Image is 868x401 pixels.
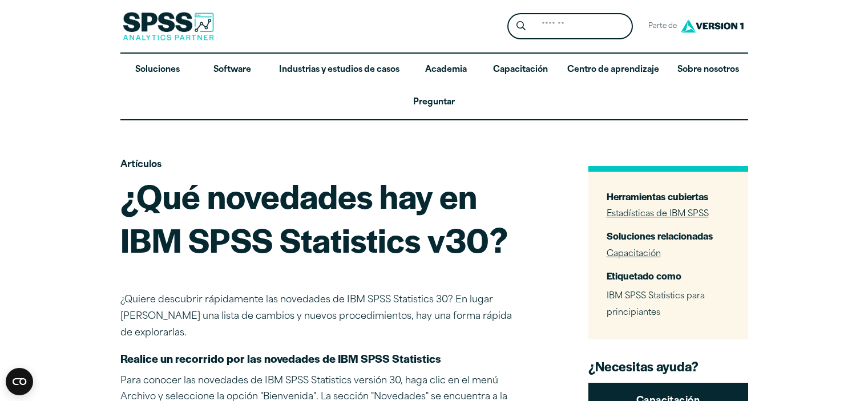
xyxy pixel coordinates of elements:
font: Preguntar [413,98,455,107]
a: Centro de aprendizaje [558,54,668,87]
font: ¿Necesitas ayuda? [588,357,699,375]
a: Soluciones [120,54,195,87]
a: Academia [409,54,483,87]
font: Capacitación [493,66,548,74]
font: ¿Quiere descubrir rápidamente las novedades de IBM SPSS Statistics 30? En lugar [PERSON_NAME] una... [120,295,512,338]
font: Soluciones relacionadas [607,229,713,242]
font: Herramientas cubiertas [607,189,708,203]
button: Icono de lupa de búsqueda [510,16,531,37]
font: IBM SPSS Statistics para principiantes [607,292,705,317]
a: Software [195,54,270,87]
img: Socio de análisis de SPSS [123,12,214,40]
a: Capacitación [607,250,661,258]
a: Sobre nosotros [668,54,748,87]
font: Centro de aprendizaje [567,66,659,74]
font: Sobre nosotros [677,66,739,74]
font: ¿Qué novedades hay en IBM SPSS Statistics v30? [120,172,508,263]
font: Industrias y estudios de casos [279,66,399,74]
font: Artículos [120,160,162,169]
font: Software [213,66,251,74]
a: Industrias y estudios de casos [270,54,409,87]
font: Realice un recorrido por las novedades de IBM SPSS Statistics [120,350,441,366]
form: Formulario de búsqueda del encabezado del sitio [507,13,633,40]
font: Academia [425,66,467,74]
img: Logotipo de la versión 1 [678,15,746,37]
a: Capacitación [483,54,558,87]
button: Open CMP widget [6,368,33,395]
a: Preguntar [120,86,748,119]
a: Estadísticas de IBM SPSS [607,210,709,218]
font: Etiquetado como [607,269,681,282]
font: Parte de [648,23,677,30]
svg: Icono de lupa de búsqueda [516,21,526,31]
nav: Versión de escritorio del menú principal del sitio [120,54,748,119]
font: Soluciones [135,66,180,74]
